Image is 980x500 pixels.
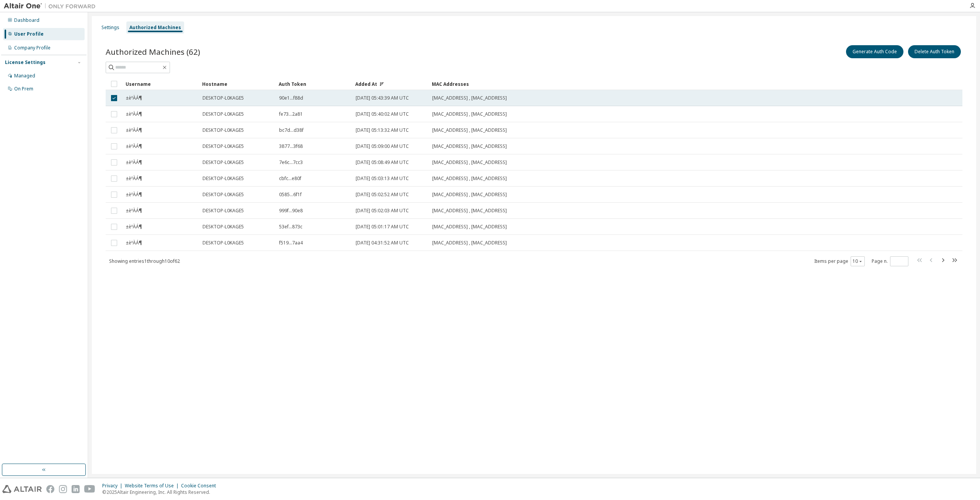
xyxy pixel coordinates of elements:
button: 10 [853,258,863,264]
span: ±èºÀÁ¶ [126,111,142,117]
div: Added At [355,78,426,90]
span: fe73...2a81 [279,111,303,117]
span: DESKTOP-L0KAGE5 [203,111,244,117]
span: Page n. [872,256,908,266]
span: [MAC_ADDRESS] , [MAC_ADDRESS] [432,240,507,246]
span: Items per page [814,256,865,266]
div: Username [126,78,196,90]
span: DESKTOP-L0KAGE5 [203,127,244,133]
div: User Profile [14,31,44,37]
span: f519...7aa4 [279,240,303,246]
span: DESKTOP-L0KAGE5 [203,192,244,198]
span: [DATE] 04:31:52 AM UTC [356,240,409,246]
div: Hostname [202,78,273,90]
div: Cookie Consent [181,483,220,489]
span: [MAC_ADDRESS] , [MAC_ADDRESS] [432,208,507,214]
span: [MAC_ADDRESS] , [MAC_ADDRESS] [432,143,507,149]
div: Settings [101,25,119,31]
span: 0585...6f1f [279,192,302,198]
img: linkedin.svg [72,485,80,493]
img: Altair One [4,2,100,10]
span: 999f...90e8 [279,208,303,214]
span: [MAC_ADDRESS] , [MAC_ADDRESS] [432,111,507,117]
span: [MAC_ADDRESS] , [MAC_ADDRESS] [432,224,507,230]
span: [DATE] 05:08:49 AM UTC [356,159,409,166]
button: Delete Auth Token [908,45,961,58]
div: Company Profile [14,45,51,51]
span: bc7d...d38f [279,127,304,133]
div: MAC Addresses [432,78,882,90]
div: Privacy [102,483,125,489]
span: ±èºÀÁ¶ [126,95,142,101]
span: DESKTOP-L0KAGE5 [203,159,244,166]
img: facebook.svg [46,485,54,493]
img: instagram.svg [59,485,67,493]
span: ±èºÀÁ¶ [126,208,142,214]
span: 7e6c...7cc3 [279,159,303,166]
span: [MAC_ADDRESS] , [MAC_ADDRESS] [432,175,507,182]
span: ±èºÀÁ¶ [126,159,142,166]
span: [MAC_ADDRESS] , [MAC_ADDRESS] [432,95,507,101]
span: ±èºÀÁ¶ [126,127,142,133]
span: [DATE] 05:03:13 AM UTC [356,175,409,182]
span: DESKTOP-L0KAGE5 [203,208,244,214]
span: [DATE] 05:01:17 AM UTC [356,224,409,230]
span: 90e1...f88d [279,95,303,101]
div: Website Terms of Use [125,483,181,489]
div: Auth Token [279,78,349,90]
span: ±èºÀÁ¶ [126,224,142,230]
span: [MAC_ADDRESS] , [MAC_ADDRESS] [432,192,507,198]
div: Managed [14,73,35,79]
div: Authorized Machines [129,25,181,31]
span: Authorized Machines (62) [106,46,200,57]
span: ±èºÀÁ¶ [126,192,142,198]
button: Generate Auth Code [846,45,903,58]
span: DESKTOP-L0KAGE5 [203,143,244,149]
span: ±èºÀÁ¶ [126,143,142,149]
span: [DATE] 05:09:00 AM UTC [356,143,409,149]
span: [MAC_ADDRESS] , [MAC_ADDRESS] [432,159,507,166]
span: cbfc...e80f [279,175,301,182]
span: [DATE] 05:43:39 AM UTC [356,95,409,101]
span: [DATE] 05:40:02 AM UTC [356,111,409,117]
span: DESKTOP-L0KAGE5 [203,240,244,246]
div: Dashboard [14,17,39,23]
img: altair_logo.svg [2,485,42,493]
p: © 2025 Altair Engineering, Inc. All Rights Reserved. [102,489,220,495]
div: On Prem [14,86,33,92]
span: [MAC_ADDRESS] , [MAC_ADDRESS] [432,127,507,133]
span: ±èºÀÁ¶ [126,240,142,246]
span: DESKTOP-L0KAGE5 [203,175,244,182]
span: Showing entries 1 through 10 of 62 [109,258,180,264]
span: [DATE] 05:02:03 AM UTC [356,208,409,214]
span: [DATE] 05:13:32 AM UTC [356,127,409,133]
span: ±èºÀÁ¶ [126,175,142,182]
div: License Settings [5,59,46,66]
span: DESKTOP-L0KAGE5 [203,224,244,230]
span: [DATE] 05:02:52 AM UTC [356,192,409,198]
span: DESKTOP-L0KAGE5 [203,95,244,101]
span: 3877...3f68 [279,143,303,149]
span: 53ef...873c [279,224,302,230]
img: youtube.svg [84,485,95,493]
